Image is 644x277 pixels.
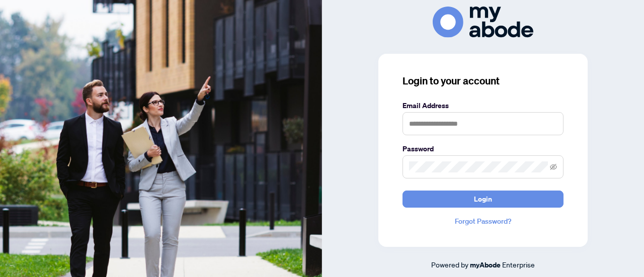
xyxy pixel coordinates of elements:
span: Powered by [431,260,468,269]
button: Login [403,191,563,208]
span: Enterprise [502,260,535,269]
label: Email Address [403,100,563,111]
a: Forgot Password? [403,216,563,227]
label: Password [403,143,563,154]
h3: Login to your account [403,74,563,88]
span: Login [474,191,492,207]
a: myAbode [470,259,501,270]
img: ma-logo [433,7,533,37]
span: eye-invisible [550,163,557,170]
